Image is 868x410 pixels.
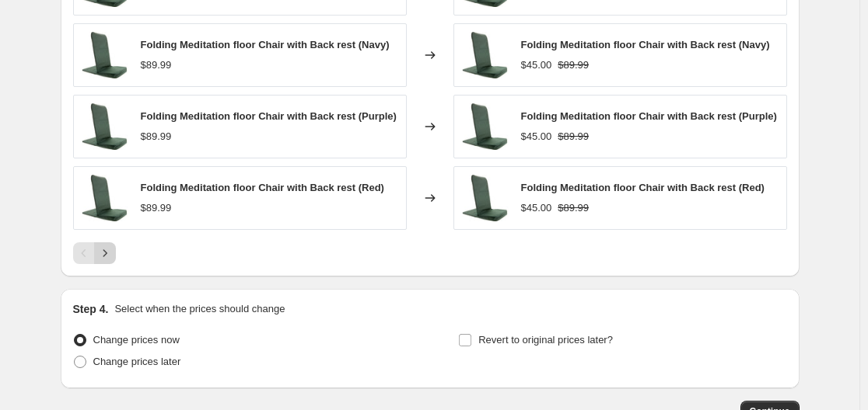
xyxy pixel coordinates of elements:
img: forestgreen_80x.jpg [462,103,509,150]
div: $45.00 [521,57,552,73]
strike: $89.99 [558,57,589,73]
img: forestgreen_80x.jpg [462,32,509,78]
span: Folding Meditation floor Chair with Back rest (Purple) [521,110,777,122]
strike: $89.99 [558,200,589,216]
strike: $89.99 [558,129,589,144]
nav: Pagination [73,242,116,264]
span: Change prices later [93,356,181,367]
span: Folding Meditation floor Chair with Back rest (Red) [141,182,384,193]
img: forestgreen_80x.jpg [82,32,128,78]
img: forestgreen_80x.jpg [82,175,128,221]
div: $45.00 [521,200,552,216]
p: Select when the prices should change [114,301,285,317]
div: $89.99 [141,200,172,216]
div: $89.99 [141,129,172,144]
div: $89.99 [141,57,172,73]
div: $45.00 [521,129,552,144]
span: Folding Meditation floor Chair with Back rest (Navy) [521,39,770,50]
button: Next [94,242,116,264]
img: forestgreen_80x.jpg [462,175,509,221]
img: forestgreen_80x.jpg [82,103,128,150]
span: Revert to original prices later? [478,334,613,346]
h2: Step 4. [73,301,109,317]
span: Folding Meditation floor Chair with Back rest (Purple) [141,110,397,122]
span: Folding Meditation floor Chair with Back rest (Red) [521,182,765,193]
span: Folding Meditation floor Chair with Back rest (Navy) [141,39,390,50]
span: Change prices now [93,334,180,346]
